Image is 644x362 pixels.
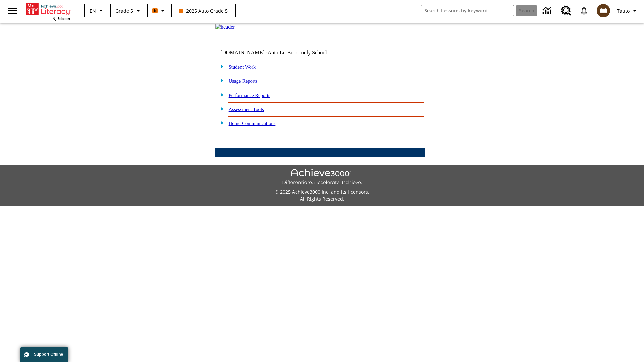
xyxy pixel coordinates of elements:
input: search field [421,5,514,16]
img: plus.gif [217,120,224,126]
img: Achieve3000 Differentiate Accelerate Achieve [282,169,362,186]
a: Assessment Tools [229,107,264,112]
img: plus.gif [217,77,224,83]
button: Grade: Grade 5, Select a grade [113,5,145,17]
a: Usage Reports [229,78,258,84]
span: Tauto [617,7,630,14]
img: plus.gif [217,63,224,69]
button: Support Offline [20,347,68,362]
a: Resource Center, Will open in new tab [557,2,575,20]
a: Student Work [229,64,256,70]
img: avatar image [597,4,610,17]
span: NJ Edition [52,16,70,21]
img: plus.gif [217,92,224,98]
button: Select a new avatar [593,2,614,19]
img: header [215,24,235,30]
div: Home [26,2,70,21]
span: B [154,6,157,15]
a: Data Center [539,2,557,20]
img: plus.gif [217,106,224,112]
a: Home Communications [229,121,276,126]
span: Support Offline [34,352,63,357]
button: Profile/Settings [614,5,641,17]
span: 2025 Auto Grade 5 [179,7,228,14]
span: EN [90,7,96,14]
button: Boost Class color is orange. Change class color [150,5,169,17]
a: Notifications [575,2,593,19]
a: Performance Reports [229,93,270,98]
button: Open side menu [3,1,22,21]
button: Language: EN, Select a language [87,5,108,17]
nobr: Auto Lit Boost only School [268,50,327,55]
td: [DOMAIN_NAME] - [220,50,344,56]
span: Grade 5 [115,7,133,14]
